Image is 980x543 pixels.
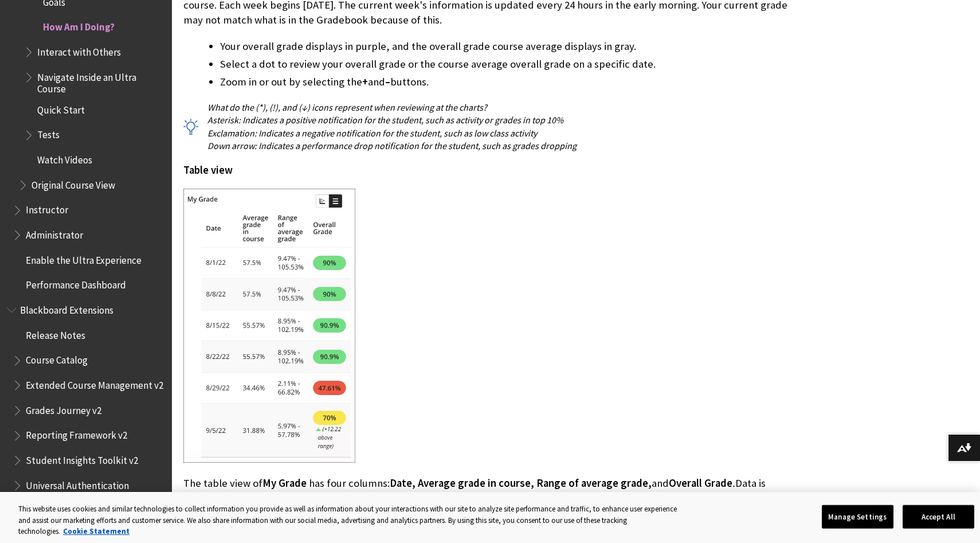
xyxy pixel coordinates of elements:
a: More information about your privacy, opens in a new tab [63,526,130,536]
span: Watch Videos [37,150,92,166]
li: Select a dot to review your overall grade or the course average overall grade on a specific date. [220,56,799,72]
span: Instructor [26,201,68,216]
span: Tests [37,126,60,141]
span: My Grade [262,476,307,490]
span: Performance Dashboard [26,276,126,291]
span: How Am I Doing? [43,18,115,33]
span: Date, Average grade in course, Range of average grade, [390,476,652,490]
span: . [732,476,735,490]
img: Image of the My Grade table, with rows showing the student's grade by week with color-coded perce... [183,189,355,463]
span: Original Course View [32,175,115,191]
span: + [362,75,368,88]
span: Blackboard Extensions [20,300,113,316]
span: Administrator [26,225,83,241]
p: What do the (*), (!), and (↓) icons represent when reviewing at the charts? Asterisk: Indicates a... [183,101,799,153]
span: Release Notes [26,326,85,341]
span: Interact with Others [37,42,121,58]
span: Reporting Framework v2 [26,426,127,442]
span: Navigate Inside an Ultra Course [37,68,164,95]
nav: Book outline for Blackboard Extensions [7,300,165,503]
span: Extended Course Management v2 [26,376,163,391]
p: The table view of has four columns: and Data is presented in rows organized by week. Each week be... [183,476,799,521]
div: This website uses cookies and similar technologies to collect information you provide as well as ... [18,503,686,537]
span: Grades Journey v2 [26,401,101,416]
span: – [385,75,390,88]
span: Student Insights Toolkit v2 [26,451,138,466]
span: Universal Authentication Solution v2 [26,476,164,503]
span: Quick Start [37,100,85,116]
li: Zoom in or out by selecting the and buttons. [220,74,799,90]
button: Manage Settings [822,505,893,529]
span: Table view [183,163,233,177]
button: Accept All [903,505,974,529]
span: Course Catalog [26,351,88,366]
li: Your overall grade displays in purple, and the overall grade course average displays in gray. [220,38,799,54]
span: Overall Grade [669,476,732,490]
span: Enable the Ultra Experience [26,251,142,266]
